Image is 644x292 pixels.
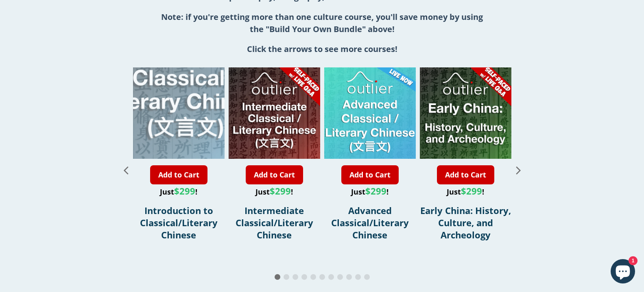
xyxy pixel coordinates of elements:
[461,185,482,197] span: $299
[365,185,386,197] span: $299
[337,274,343,280] span: Go to slide 8
[160,187,197,197] span: Just !
[247,43,397,54] strong: Click the arrows to see more courses!
[270,185,291,197] span: $299
[275,274,280,280] span: Go to slide 1
[236,204,313,241] a: Intermediate Classical/Literary Chinese
[133,67,225,273] div: 1 / 11
[310,274,316,280] span: Go to slide 5
[140,204,218,241] a: Introduction to Classical/Literary Chinese
[246,165,303,184] a: Add to Cart
[447,187,484,197] span: Just !
[229,67,320,273] div: 2 / 11
[319,274,325,280] span: Go to slide 6
[420,204,511,241] a: Early China: History, Culture, and Archeology
[331,204,409,241] a: Advanced Classical/Literary Chinese
[255,187,293,197] span: Just !
[351,187,389,197] span: Just !
[511,67,526,273] div: Next slide
[284,274,289,280] span: Go to slide 2
[355,274,361,280] span: Go to slide 10
[293,274,298,280] span: Go to slide 3
[161,11,483,35] strong: Note: if you're getting more than one culture course, you'll save money by using the "Build Your ...
[150,165,207,184] a: Add to Cart
[119,67,133,273] div: Previous slide
[328,274,334,280] span: Go to slide 7
[174,185,195,197] span: $299
[324,67,416,273] div: 3 / 11
[437,165,494,184] a: Add to Cart
[420,67,511,273] div: 4 / 11
[346,274,352,280] span: Go to slide 9
[608,259,637,286] inbox-online-store-chat: Shopify online store chat
[341,165,399,184] a: Add to Cart
[364,274,370,280] span: Go to slide 11
[301,274,307,280] span: Go to slide 4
